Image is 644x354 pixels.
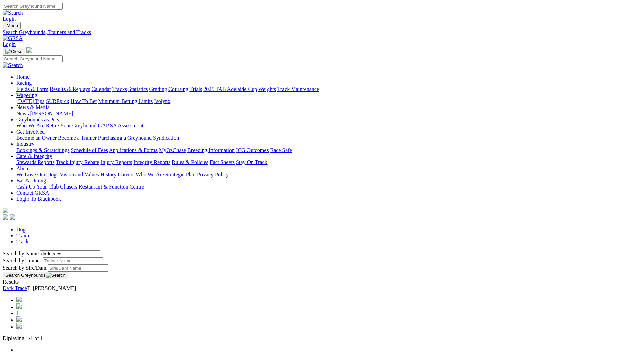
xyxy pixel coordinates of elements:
[16,98,641,104] div: Wagering
[48,264,108,272] input: Search by Sire/Dam name
[71,147,108,153] a: Schedule of Fees
[46,98,69,104] a: SUREpick
[16,74,30,80] a: Home
[16,196,61,202] a: Login To Blackbook
[3,62,23,68] img: Search
[136,172,164,177] a: Who We Are
[16,123,44,129] a: Who We Are
[16,135,641,141] div: Get Involved
[109,147,158,153] a: Applications & Forms
[60,184,144,190] a: Chasers Restaurant & Function Centre
[16,227,26,232] a: Dog
[133,159,170,165] a: Integrity Reports
[16,159,54,165] a: Stewards Reports
[98,135,152,141] a: Purchasing a Greyhound
[100,159,132,165] a: Injury Reports
[10,214,15,220] img: twitter.svg
[189,86,202,92] a: Trials
[16,111,641,117] div: News & Media
[3,285,27,291] a: Dark Trace
[16,153,52,159] a: Care & Integrity
[3,251,39,256] label: Search by Name
[3,214,8,220] img: facebook.svg
[16,147,641,153] div: Industry
[3,258,41,263] label: Search by Trainer
[16,129,45,135] a: Get Involved
[98,123,146,129] a: GAP SA Assessments
[159,147,186,153] a: MyOzChase
[3,265,47,271] label: Search by Sire/Dam
[16,190,49,196] a: Contact GRSA
[172,159,208,165] a: Rules & Policies
[3,208,8,213] img: logo-grsa-white.png
[40,250,100,257] input: Search by Greyhound name
[7,23,18,28] span: Menu
[26,47,32,53] img: logo-grsa-white.png
[16,111,29,116] a: News
[46,123,97,129] a: Retire Your Greyhound
[16,165,30,171] a: About
[16,297,22,302] img: chevrons-left-pager-blue.svg
[46,273,66,278] img: Search
[60,172,99,177] a: Vision and Values
[277,86,319,92] a: Track Maintenance
[100,172,116,177] a: History
[16,233,32,238] a: Trainer
[16,303,22,309] img: chevron-left-pager-blue.svg
[16,86,48,92] a: Fields & Form
[16,178,46,183] a: Bar & Dining
[3,272,68,279] button: Search Greyhounds
[30,111,73,116] a: [PERSON_NAME]
[16,86,641,92] div: Racing
[43,257,103,264] input: Search by Trainer name
[16,184,641,190] div: Bar & Dining
[16,98,44,104] a: [DATE] Tips
[197,172,229,177] a: Privacy Policy
[149,86,167,92] a: Grading
[16,104,50,110] a: News & Media
[16,117,59,122] a: Greyhounds as Pets
[16,92,37,98] a: Wagering
[16,172,58,177] a: We Love Our Dogs
[16,310,19,316] span: 1
[3,10,23,16] img: Search
[98,98,153,104] a: Minimum Betting Limits
[236,147,269,153] a: ICG Outcomes
[210,159,235,165] a: Fact Sheets
[16,239,29,244] a: Track
[3,285,641,291] div: T: [PERSON_NAME]
[3,3,63,10] input: Search
[187,147,235,153] a: Breeding Information
[5,49,22,54] img: Close
[3,55,63,62] input: Search
[165,172,196,177] a: Strategic Plan
[16,147,69,153] a: Bookings & Scratchings
[3,48,25,55] button: Toggle navigation
[118,172,134,177] a: Careers
[16,323,22,329] img: chevrons-right-pager-blue.svg
[16,135,57,141] a: Become an Owner
[154,98,170,104] a: Isolynx
[203,86,257,92] a: 2025 TAB Adelaide Cup
[128,86,148,92] a: Statistics
[3,22,21,29] button: Toggle navigation
[56,159,99,165] a: Track Injury Rebate
[71,98,97,104] a: How To Bet
[3,279,641,285] div: Results
[3,16,16,22] a: Login
[153,135,179,141] a: Syndication
[258,86,276,92] a: Weights
[91,86,111,92] a: Calendar
[236,159,267,165] a: Stay On Track
[270,147,292,153] a: Race Safe
[50,86,90,92] a: Results & Replays
[3,35,23,41] img: GRSA
[16,80,32,86] a: Racing
[16,316,22,322] img: chevron-right-pager-blue.svg
[112,86,127,92] a: Tracks
[16,159,641,165] div: Care & Integrity
[58,135,97,141] a: Become a Trainer
[168,86,188,92] a: Coursing
[3,29,641,35] div: Search Greyhounds, Trainers and Tracks
[16,184,59,190] a: Cash Up Your Club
